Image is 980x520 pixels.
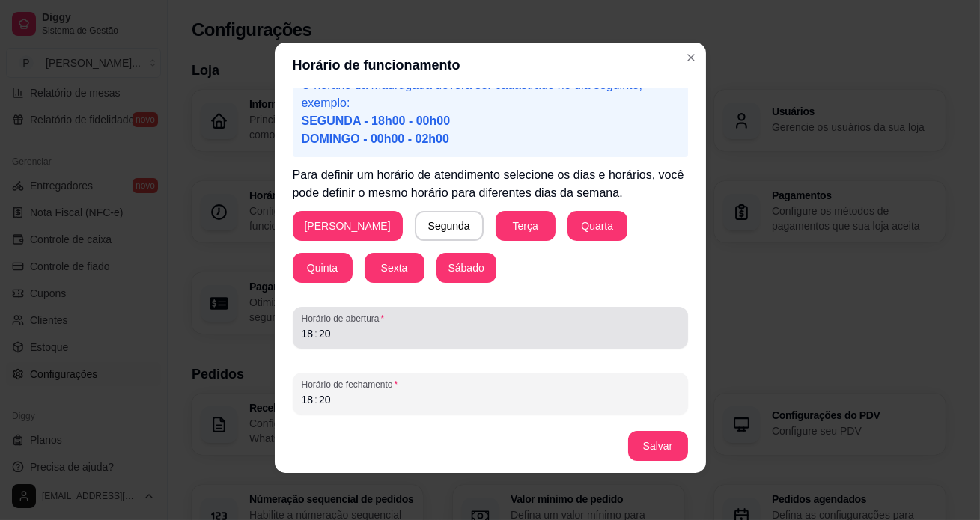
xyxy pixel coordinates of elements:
p: Para definir um horário de atendimento selecione os dias e horários, você pode definir o mesmo ho... [293,166,688,202]
p: O horário da madrugada deverá ser cadastrado no dia seguinte, exemplo: [302,76,679,148]
button: Segunda [415,211,484,241]
button: Sábado [436,253,496,283]
div: : [313,326,319,341]
div: : [313,392,319,407]
button: Sexta [365,253,424,283]
span: DOMINGO - 00h00 - 02h00 [302,132,449,145]
div: hour, [300,326,315,341]
button: [PERSON_NAME] [293,211,403,241]
button: Close [679,46,703,70]
button: Salvar [628,431,688,461]
button: Terça [496,211,556,241]
span: SEGUNDA - 18h00 - 00h00 [302,114,451,127]
div: minute, [317,392,332,407]
header: Horário de funcionamento [275,43,706,88]
span: Horário de abertura [302,313,679,325]
div: hour, [300,392,315,407]
button: Quarta [567,211,627,241]
span: Horário de fechamento [302,379,679,391]
button: Quinta [293,253,353,283]
div: minute, [317,326,332,341]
